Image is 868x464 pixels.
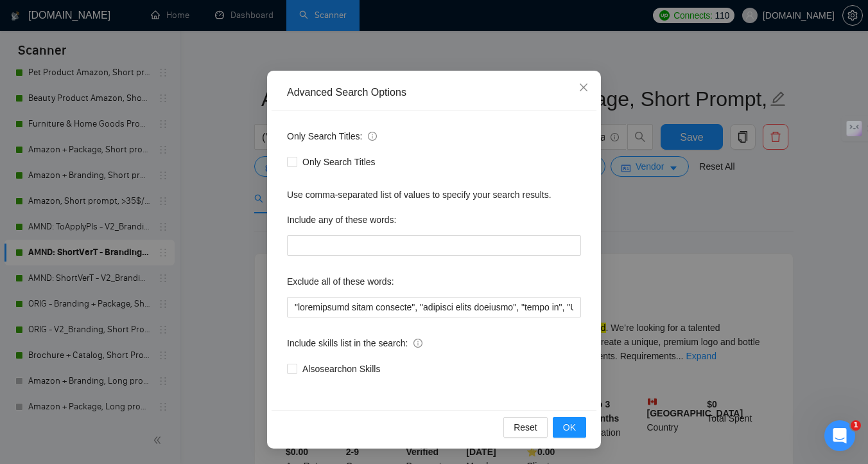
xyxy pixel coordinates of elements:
[287,336,422,350] span: Include skills list in the search:
[851,420,861,431] span: 1
[287,188,581,202] div: Use comma-separated list of values to specify your search results.
[287,129,377,143] span: Only Search Titles:
[287,210,396,230] label: Include any of these words:
[503,417,548,438] button: Reset
[368,132,377,141] span: info-circle
[563,420,576,434] span: OK
[553,417,586,438] button: OK
[297,155,381,169] span: Only Search Titles
[287,85,581,100] div: Advanced Search Options
[287,271,394,292] label: Exclude all of these words:
[578,82,589,93] span: close
[514,420,537,434] span: Reset
[824,420,855,451] iframe: Intercom live chat
[413,339,422,348] span: info-circle
[297,362,385,376] span: Also search on Skills
[566,71,601,105] button: Close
